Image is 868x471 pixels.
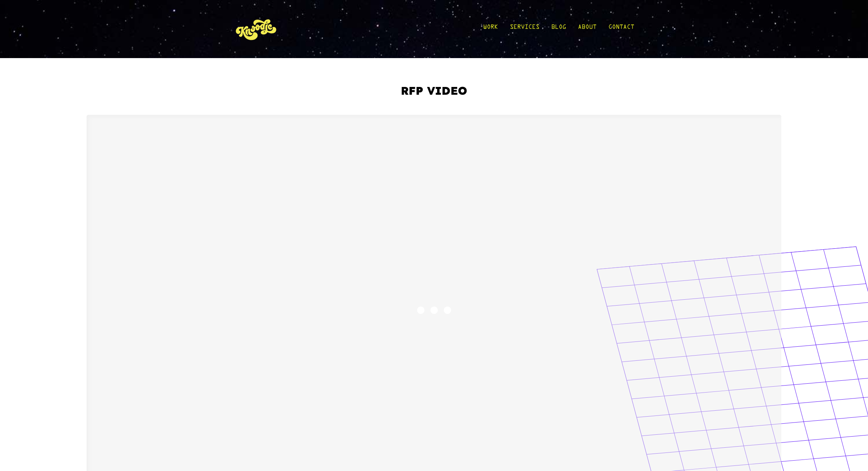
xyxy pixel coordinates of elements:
h2: RFP Video [240,84,628,103]
a: About [578,12,596,46]
img: KnoLogo(yellow) [234,12,279,46]
a: Contact [608,12,634,46]
a: Work [483,12,498,46]
a: Blog [551,12,566,46]
a: Services [510,12,539,46]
